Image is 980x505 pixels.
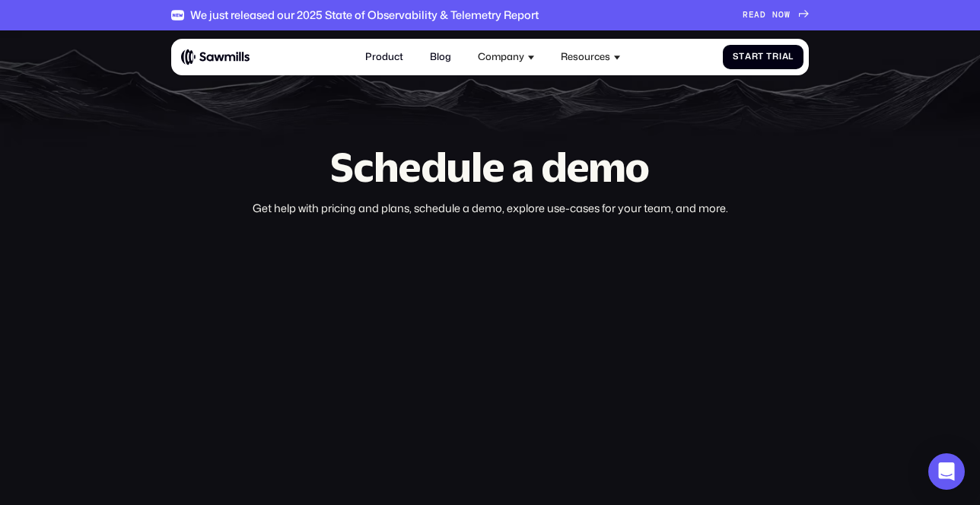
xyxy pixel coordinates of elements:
span: A [754,10,760,21]
span: N [772,10,778,21]
span: O [778,10,784,21]
a: Product [358,44,410,71]
span: S [733,52,739,62]
span: r [772,52,779,62]
h1: Schedule a demo [171,147,808,186]
span: i [779,52,782,62]
span: a [782,52,789,62]
span: r [752,52,759,62]
div: Get help with pricing and plans, schedule a demo, explore use-cases for your team, and more. [171,202,808,216]
span: a [745,52,752,62]
div: Company [471,44,542,71]
span: T [766,52,772,62]
span: E [749,10,755,21]
span: D [760,10,766,21]
span: R [743,10,749,21]
div: Resources [554,44,628,71]
div: We just released our 2025 State of Observability & Telemetry Report [190,8,539,21]
span: t [739,52,745,62]
a: StartTrial [723,45,803,70]
a: READNOW [743,10,809,21]
span: t [758,52,764,62]
span: W [784,10,791,21]
span: l [788,52,794,62]
a: Blog [422,44,458,71]
div: Open Intercom Messenger [928,453,965,490]
div: Resources [561,51,610,62]
div: Company [478,51,524,62]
